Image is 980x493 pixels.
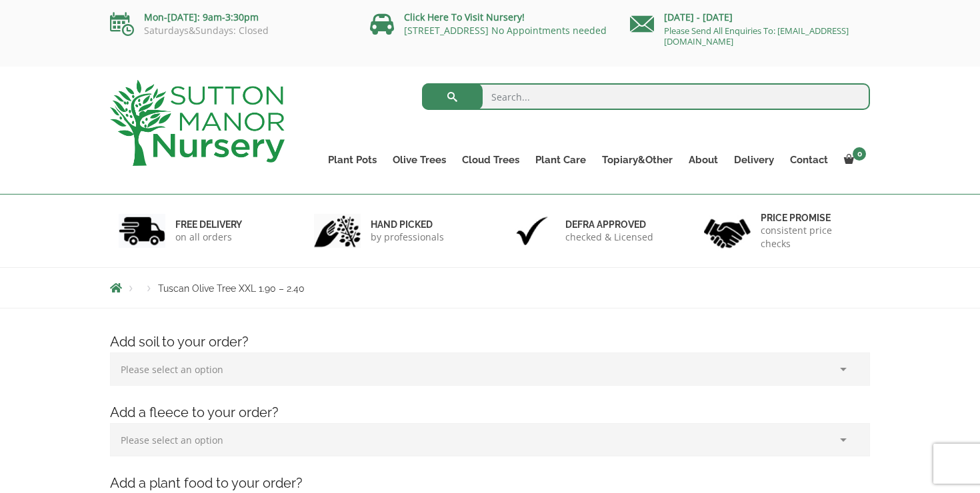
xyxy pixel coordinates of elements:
a: Contact [782,151,836,169]
p: on all orders [175,231,242,244]
a: Topiary&Other [594,151,681,169]
nav: Breadcrumbs [110,282,870,293]
a: Plant Pots [320,151,385,169]
img: 4.jpg [704,211,751,251]
span: 0 [853,147,866,161]
a: 0 [836,151,870,169]
h6: FREE DELIVERY [175,219,242,231]
img: 1.jpg [119,214,165,248]
p: Mon-[DATE]: 9am-3:30pm [110,9,350,25]
a: [STREET_ADDRESS] No Appointments needed [404,24,607,37]
a: Delivery [726,151,782,169]
a: Click Here To Visit Nursery! [404,11,525,23]
p: consistent price checks [761,224,862,250]
h6: Defra approved [565,219,653,231]
h4: Add a fleece to your order? [100,402,880,423]
h6: hand picked [371,219,444,231]
a: Plant Care [527,151,594,169]
input: Search... [422,83,871,110]
h6: Price promise [761,212,862,224]
p: by professionals [371,231,444,244]
h4: Add soil to your order? [100,332,880,352]
p: Saturdays&Sundays: Closed [110,25,350,36]
a: Please Send All Enquiries To: [EMAIL_ADDRESS][DOMAIN_NAME] [664,25,849,47]
a: About [681,151,726,169]
a: Olive Trees [385,151,454,169]
a: Cloud Trees [454,151,527,169]
p: checked & Licensed [565,231,653,244]
img: 3.jpg [509,214,555,248]
span: Tuscan Olive Tree XXL 1.90 – 2.40 [158,283,305,294]
img: 2.jpg [314,214,361,248]
p: [DATE] - [DATE] [630,9,870,25]
img: logo [110,80,285,166]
